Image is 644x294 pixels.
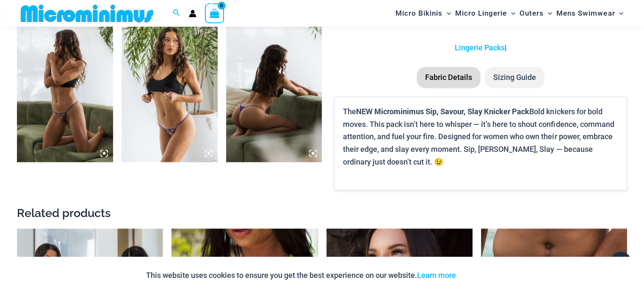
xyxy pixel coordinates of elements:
[455,43,505,52] a: Lingerie Packs
[485,67,544,88] li: Sizing Guide
[226,18,322,162] img: Slay Lavender Martini 6165 Thong
[453,3,517,24] a: Micro LingerieMenu ToggleMenu Toggle
[173,8,180,19] a: Search icon link
[544,3,552,24] span: Menu Toggle
[334,41,627,54] p: |
[17,4,157,23] img: MM SHOP LOGO FLAT
[517,3,554,24] a: OutersMenu ToggleMenu Toggle
[393,3,453,24] a: Micro BikinisMenu ToggleMenu Toggle
[356,106,529,116] b: NEW Microminimus Sip, Savour, Slay Knicker Pack
[462,265,498,286] button: Accept
[189,10,196,17] a: Account icon link
[417,67,481,88] li: Fabric Details
[520,3,544,24] span: Outers
[343,105,618,168] p: The Bold knickers for bold moves. This pack isn’t here to whisper — it’s here to shout confidence...
[122,18,218,162] img: Slay Lavender Martini 6165 Thong
[507,3,515,24] span: Menu Toggle
[392,1,627,25] nav: Site Navigation
[556,3,615,24] span: Mens Swimwear
[455,3,507,24] span: Micro Lingerie
[395,3,442,24] span: Micro Bikinis
[146,269,456,282] p: This website uses cookies to ensure you get the best experience on our website.
[417,271,456,280] a: Learn more
[554,3,625,24] a: Mens SwimwearMenu ToggleMenu Toggle
[442,3,451,24] span: Menu Toggle
[615,3,623,24] span: Menu Toggle
[17,206,627,220] h2: Related products
[17,18,113,162] img: Slay Lavender Martini 6165 Thong
[205,3,224,23] a: View Shopping Cart, empty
